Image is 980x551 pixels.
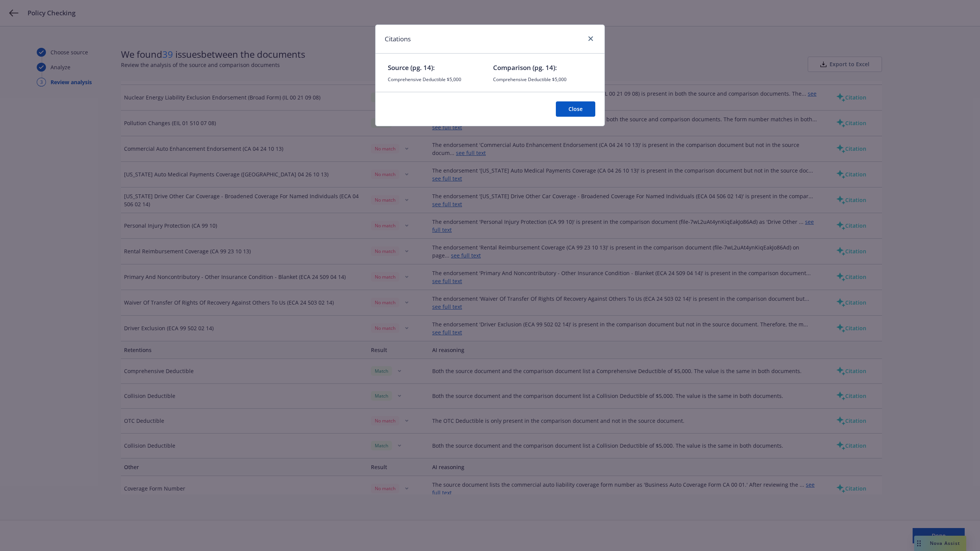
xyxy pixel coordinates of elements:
span: Comparison (pg. 14): [493,63,592,73]
span: Comprehensive Deductible $5,000 [388,76,487,83]
a: close [586,34,595,43]
span: Comprehensive Deductible $5,000 [493,76,592,83]
h1: Citations [385,34,411,44]
span: Source (pg. 14): [388,63,487,73]
button: Close [556,101,595,117]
